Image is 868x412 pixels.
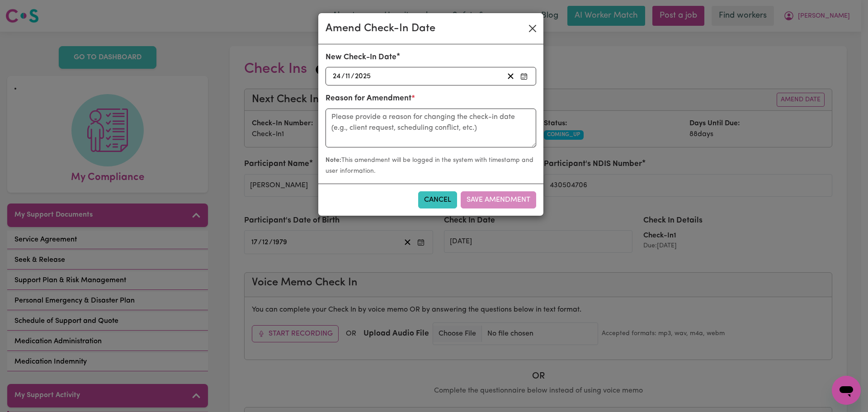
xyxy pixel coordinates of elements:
small: This amendment will be logged in the system with timestamp and user information. [325,157,533,175]
input: -- [345,70,351,82]
input: -- [332,70,341,82]
button: Cancel [418,191,457,208]
span: / [341,72,345,81]
input: ---- [354,70,372,82]
label: Reason for Amendment [325,93,415,104]
button: Close [525,21,540,36]
strong: Note: [325,157,341,164]
span: / [351,72,354,81]
iframe: Button to launch messaging window [832,376,861,405]
div: Amend Check-In Date [325,20,435,37]
label: New Check-In Date [325,52,396,63]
